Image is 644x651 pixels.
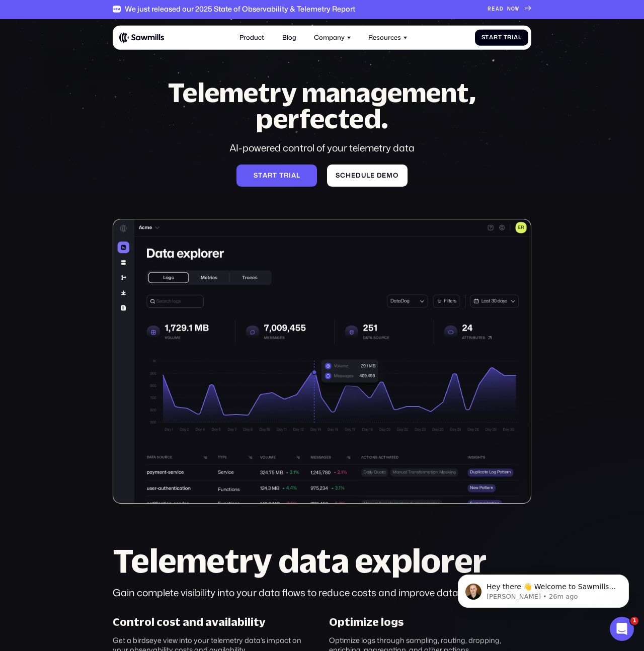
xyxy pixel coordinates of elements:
[151,141,493,155] div: AI-powered control of your telemetry data
[382,172,386,179] span: e
[514,34,518,41] span: a
[518,34,522,41] span: l
[236,165,317,187] a: Starttrial
[327,165,408,187] a: Scheduledemo
[515,6,519,12] span: W
[113,615,266,628] div: Control cost and availability
[507,34,512,41] span: r
[366,172,370,179] span: l
[370,172,375,179] span: e
[44,29,173,87] span: Hey there 👋 Welcome to Sawmills. The smart telemetry management platform that solves cost, qualit...
[263,172,268,179] span: a
[498,34,502,41] span: t
[356,172,361,179] span: d
[496,6,500,12] span: A
[258,172,263,179] span: t
[488,6,492,12] span: R
[507,6,511,12] span: N
[340,172,346,179] span: c
[268,172,273,179] span: r
[279,172,284,179] span: t
[284,172,289,179] span: r
[336,172,340,179] span: S
[289,172,291,179] span: i
[44,39,174,48] p: Message from Winston, sent 26m ago
[273,172,277,179] span: t
[393,172,398,179] span: o
[254,172,258,179] span: S
[113,586,531,600] div: Gain complete visibility into your data flows to reduce costs and improve data quality.
[475,29,528,46] a: StartTrial
[291,172,296,179] span: a
[314,34,345,41] div: Company
[610,617,634,641] iframe: Intercom live chat
[151,79,493,132] h1: Telemetry management, perfected.
[277,29,301,46] a: Blog
[630,617,638,625] span: 1
[329,615,404,628] div: Optimize logs
[500,6,504,12] span: D
[361,172,366,179] span: u
[377,172,382,179] span: d
[309,29,356,46] div: Company
[113,544,531,577] h2: Telemetry data explorer
[494,34,498,41] span: r
[368,34,401,41] div: Resources
[351,172,356,179] span: e
[296,172,300,179] span: l
[504,34,508,41] span: T
[235,29,269,46] a: Product
[489,34,494,41] span: a
[481,34,486,41] span: S
[511,6,515,12] span: O
[485,34,489,41] span: t
[364,29,413,46] div: Resources
[346,172,351,179] span: h
[125,5,355,13] div: We just released our 2025 State of Observability & Telemetry Report
[492,6,496,12] span: E
[512,34,514,41] span: i
[488,6,531,12] a: READNOW
[386,172,393,179] span: m
[443,553,644,624] iframe: Intercom notifications message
